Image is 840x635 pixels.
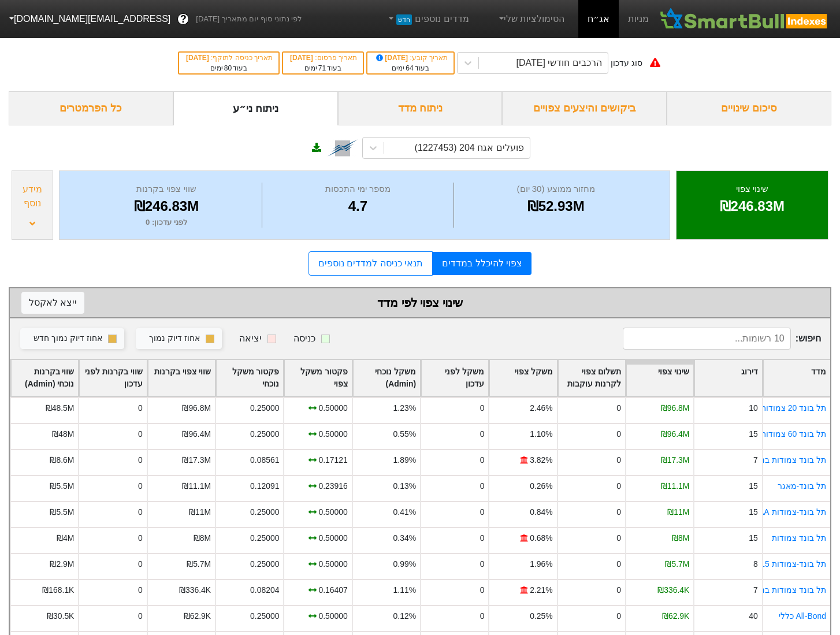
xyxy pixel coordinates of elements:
[761,429,826,439] a: תל בונד 60 צמודות
[138,480,143,492] div: 0
[616,584,621,596] div: 0
[611,57,642,69] div: סוג עדכון
[138,584,143,596] div: 0
[480,506,485,518] div: 0
[328,133,358,163] img: tase link
[749,402,757,414] div: 10
[393,506,416,518] div: 0.41%
[50,480,74,492] div: ₪5.5M
[665,558,689,570] div: ₪5.7M
[753,558,758,570] div: 8
[290,54,315,62] span: [DATE]
[662,610,689,622] div: ₪62.9K
[530,584,552,596] div: 2.21%
[21,292,84,314] button: ייצא לאקסל
[393,610,416,622] div: 0.12%
[250,558,279,570] div: 0.25000
[672,532,689,544] div: ₪8M
[406,64,413,72] span: 64
[79,360,146,396] div: Toggle SortBy
[667,91,831,125] div: סיכום שינויים
[74,217,259,228] div: לפני עדכון : 0
[74,196,259,217] div: ₪246.83M
[250,454,279,466] div: 0.08561
[489,360,556,396] div: Toggle SortBy
[382,8,474,31] a: מדדים נוספיםחדש
[179,584,211,596] div: ₪336.4K
[763,360,830,396] div: Toggle SortBy
[661,480,690,492] div: ₪11.1M
[492,8,570,31] a: הסימולציות שלי
[149,332,200,345] div: אחוז דיוק נמוך
[558,360,625,396] div: Toggle SortBy
[57,532,74,544] div: ₪4M
[393,454,416,466] div: 1.89%
[691,196,813,217] div: ₪246.83M
[393,428,416,440] div: 0.55%
[623,328,821,350] span: חיפוש :
[11,360,78,396] div: Toggle SortBy
[284,360,351,396] div: Toggle SortBy
[657,584,689,596] div: ₪336.4K
[74,183,259,196] div: שווי צפוי בקרנות
[20,328,124,349] button: אחוז דיוק נמוך חדש
[50,506,74,518] div: ₪5.5M
[480,584,485,596] div: 0
[182,480,211,492] div: ₪11.1M
[530,610,552,622] div: 0.25%
[50,558,74,570] div: ₪2.9M
[318,584,347,596] div: 0.16407
[138,402,143,414] div: 0
[502,91,667,125] div: ביקושים והיצעים צפויים
[318,558,347,570] div: 0.50000
[293,332,315,346] div: כניסה
[749,532,757,544] div: 15
[530,506,552,518] div: 0.84%
[480,610,485,622] div: 0
[47,610,74,622] div: ₪30.5K
[616,402,621,414] div: 0
[250,532,279,544] div: 0.25000
[457,183,655,196] div: מחזור ממוצע (30 יום)
[50,454,74,466] div: ₪8.6M
[749,428,757,440] div: 15
[694,360,761,396] div: Toggle SortBy
[185,53,273,63] div: תאריך כניסה לתוקף :
[421,360,488,396] div: Toggle SortBy
[9,91,173,125] div: כל הפרמטרים
[138,610,143,622] div: 0
[138,454,143,466] div: 0
[749,610,757,622] div: 40
[626,360,693,396] div: Toggle SortBy
[779,611,826,621] a: All-Bond כללי
[616,532,621,544] div: 0
[740,507,826,517] a: תל בונד-צמודות AA-AAA
[772,533,826,543] a: תל בונד צמודות
[661,428,690,440] div: ₪96.4M
[616,454,621,466] div: 0
[338,91,503,125] div: ניתוח מדד
[393,584,416,596] div: 1.11%
[415,141,524,155] div: פועלים אגח 204 (1227453)
[433,252,531,275] a: צפוי להיכלל במדדים
[749,585,826,595] a: תל בונד צמודות בנקים
[530,402,552,414] div: 2.46%
[185,63,273,73] div: בעוד ימים
[457,196,655,217] div: ₪52.93M
[530,558,552,570] div: 1.96%
[309,251,433,276] a: תנאי כניסה למדדים נוספים
[184,610,211,622] div: ₪62.9K
[138,532,143,544] div: 0
[480,532,485,544] div: 0
[15,183,50,210] div: מידע נוסף
[373,63,448,73] div: בעוד ימים
[318,64,326,72] span: 71
[138,558,143,570] div: 0
[530,480,552,492] div: 0.26%
[393,532,416,544] div: 0.34%
[250,506,279,518] div: 0.25000
[480,428,485,440] div: 0
[616,506,621,518] div: 0
[374,54,410,62] span: [DATE]
[180,12,187,27] span: ?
